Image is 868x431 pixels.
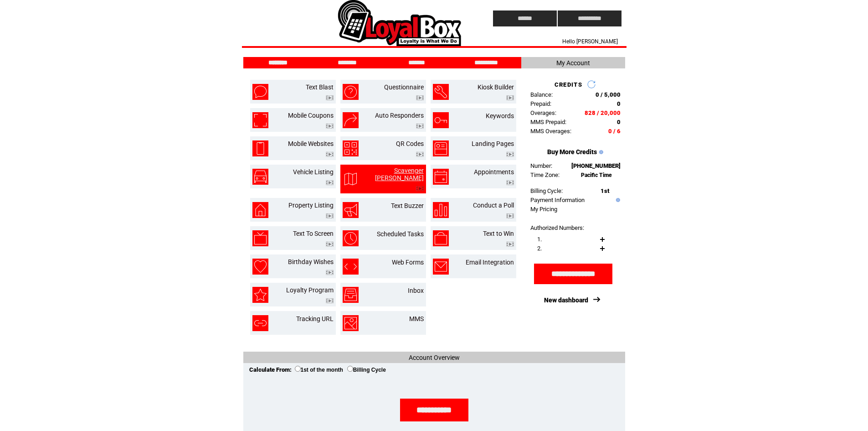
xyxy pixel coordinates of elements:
[530,162,552,169] span: Number:
[377,230,424,238] a: Scheduled Tasks
[326,152,334,157] img: video.png
[343,202,359,218] img: text-buzzer.png
[288,202,334,209] a: Property Listing
[562,38,618,45] span: Hello [PERSON_NAME]
[506,95,514,100] img: video.png
[581,172,612,178] span: Pacific Time
[483,230,514,237] a: Text to Win
[288,112,334,119] a: Mobile Coupons
[252,230,268,246] img: text-to-screen.png
[537,236,542,243] span: 1.
[617,119,621,125] span: 0
[530,206,557,213] a: My Pricing
[433,230,449,246] img: text-to-win.png
[433,202,449,218] img: conduct-a-poll.png
[326,213,334,218] img: video.png
[416,186,424,191] img: video.png
[486,112,514,119] a: Keywords
[375,167,424,182] a: Scavenger [PERSON_NAME]
[306,83,334,91] a: Text Blast
[416,124,424,129] img: video.png
[556,59,590,67] span: My Account
[530,197,585,203] a: Payment Information
[544,296,588,304] a: New dashboard
[530,171,560,178] span: Time Zone:
[343,140,359,156] img: qr-codes.png
[343,259,359,275] img: web-forms.png
[530,128,571,135] span: MMS Overages:
[506,213,514,218] img: video.png
[347,366,353,372] input: Billing Cycle
[326,95,334,100] img: video.png
[530,187,563,194] span: Billing Cycle:
[537,245,542,252] span: 2.
[530,100,551,107] span: Prepaid:
[585,109,621,116] span: 828 / 20,000
[286,286,334,294] a: Loyalty Program
[293,230,334,237] a: Text To Screen
[343,230,359,246] img: scheduled-tasks.png
[396,140,424,147] a: QR Codes
[433,169,449,185] img: appointments.png
[326,124,334,129] img: video.png
[252,169,268,185] img: vehicle-listing.png
[416,152,424,157] img: video.png
[326,270,334,275] img: video.png
[326,242,334,247] img: video.png
[617,100,621,107] span: 0
[555,81,582,88] span: CREDITS
[343,315,359,331] img: mms.png
[506,180,514,185] img: video.png
[433,259,449,275] img: email-integration.png
[326,180,334,185] img: video.png
[288,140,334,147] a: Mobile Websites
[288,258,334,265] a: Birthday Wishes
[343,84,359,100] img: questionnaire.png
[478,83,514,91] a: Kiosk Builder
[408,287,424,294] a: Inbox
[375,112,424,119] a: Auto Responders
[252,202,268,218] img: property-listing.png
[391,202,424,209] a: Text Buzzer
[295,366,301,372] input: 1st of the month
[530,224,584,231] span: Authorized Numbers:
[474,168,514,176] a: Appointments
[530,109,556,116] span: Overages:
[614,198,620,202] img: help.gif
[347,367,386,373] label: Billing Cycle
[433,84,449,100] img: kiosk-builder.png
[473,202,514,209] a: Conduct a Poll
[601,187,609,194] span: 1st
[252,84,268,100] img: text-blast.png
[296,315,334,322] a: Tracking URL
[252,112,268,128] img: mobile-coupons.png
[293,168,334,176] a: Vehicle Listing
[597,150,603,154] img: help.gif
[416,95,424,100] img: video.png
[343,171,359,187] img: scavenger-hunt.png
[252,315,268,331] img: tracking-url.png
[506,152,514,157] img: video.png
[433,140,449,156] img: landing-pages.png
[252,287,268,303] img: loyalty-program.png
[472,140,514,147] a: Landing Pages
[433,112,449,128] img: keywords.png
[392,259,424,266] a: Web Forms
[608,128,621,135] span: 0 / 6
[466,259,514,266] a: Email Integration
[409,354,460,361] span: Account Overview
[252,140,268,156] img: mobile-websites.png
[547,148,597,156] a: Buy More Credits
[343,287,359,303] img: inbox.png
[409,315,424,322] a: MMS
[530,119,566,125] span: MMS Prepaid:
[530,91,553,98] span: Balance:
[384,83,424,91] a: Questionnaire
[596,91,621,98] span: 0 / 5,000
[249,366,292,373] span: Calculate From:
[326,298,334,303] img: video.png
[571,162,621,169] span: [PHONE_NUMBER]
[252,259,268,275] img: birthday-wishes.png
[295,367,343,373] label: 1st of the month
[506,242,514,247] img: video.png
